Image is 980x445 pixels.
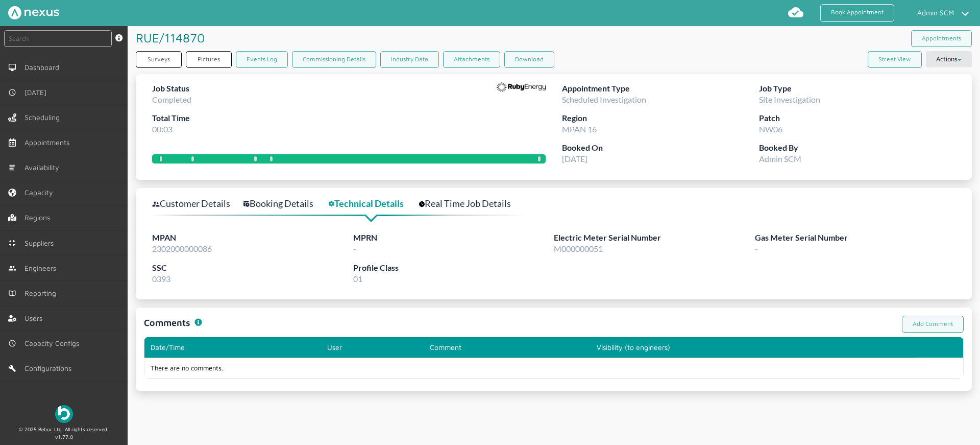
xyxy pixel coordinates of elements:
button: Download [504,51,554,68]
a: Surveys [136,51,182,68]
img: appointments-left-menu.svg [8,138,16,147]
a: Book Appointment [820,4,894,22]
img: regions.left-menu.svg [8,214,16,222]
span: - [353,244,356,253]
span: Site Investigation [759,95,820,104]
span: Suppliers [24,239,58,247]
img: md-time.svg [8,339,16,347]
span: Configurations [24,364,76,372]
th: Visibility (to engineers) [591,337,917,358]
span: Capacity Configs [24,339,83,347]
label: Booked On [562,142,759,154]
span: 2302000000086 [152,244,212,253]
label: Total Time [152,112,191,125]
span: Completed [152,95,191,104]
span: Availability [24,163,63,172]
label: Booked By [759,142,956,154]
a: Appointments [911,30,972,47]
span: [DATE] [24,88,51,97]
img: md-people.svg [8,264,16,272]
a: Commissioning Details [292,51,376,68]
a: Industry Data [380,51,439,68]
img: md-book.svg [8,289,16,297]
span: MPAN 16 [562,124,597,134]
img: Supplier Logo [497,82,546,92]
label: Job Type [759,82,956,95]
label: MPRN [353,231,554,244]
h1: RUE/114870 ️️️ [136,26,209,50]
a: Customer Details [152,196,241,211]
img: md-cloud-done.svg [788,4,804,20]
input: Search by: Ref, PostCode, MPAN, MPRN, Account, Customer [4,30,112,47]
span: Scheduled Investigation [562,95,646,104]
span: - [755,244,758,253]
span: Scheduling [24,113,64,122]
span: M000000051 [554,244,603,253]
img: md-build.svg [8,364,16,372]
span: 00:03 [152,124,173,134]
td: There are no comments. [144,358,917,378]
span: 01 [353,274,362,284]
span: Appointments [24,138,73,147]
span: Admin SCM [759,154,801,163]
img: md-desktop.svg [8,63,16,72]
span: Capacity [24,189,57,197]
label: Appointment Type [562,82,759,95]
a: Real Time Job Details [419,196,522,211]
label: Profile Class [353,262,554,274]
img: scheduling-left-menu.svg [8,113,16,122]
button: Actions [926,51,972,67]
label: SSC [152,262,353,274]
th: Comment [424,337,591,358]
img: Nexus [8,6,59,19]
label: Electric Meter Serial Number [554,231,755,244]
h1: Comments [144,316,190,330]
img: Beboc Logo [55,405,73,423]
a: Add Comment [902,316,964,333]
a: Booking Details [243,196,325,211]
img: md-list.svg [8,163,16,172]
img: md-contract.svg [8,239,16,247]
span: Users [24,314,46,322]
label: Patch [759,112,956,125]
a: Technical Details [329,196,415,211]
span: NW06 [759,124,782,134]
img: capacity-left-menu.svg [8,189,16,197]
img: user-left-menu.svg [8,314,16,322]
label: Job Status [152,82,191,95]
span: [DATE] [562,154,587,163]
span: Reporting [24,289,60,297]
span: Engineers [24,264,60,272]
a: Attachments [443,51,500,68]
th: Date/Time [144,337,321,358]
label: Region [562,112,759,125]
span: 0393 [152,274,170,284]
span: Dashboard [24,63,63,72]
a: Events Log [236,51,288,68]
img: md-time.svg [8,88,16,97]
label: MPAN [152,231,353,244]
th: User [321,337,424,358]
label: Gas Meter Serial Number [755,231,956,244]
button: Street View [868,51,922,68]
a: Pictures [186,51,232,68]
span: Regions [24,214,54,222]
